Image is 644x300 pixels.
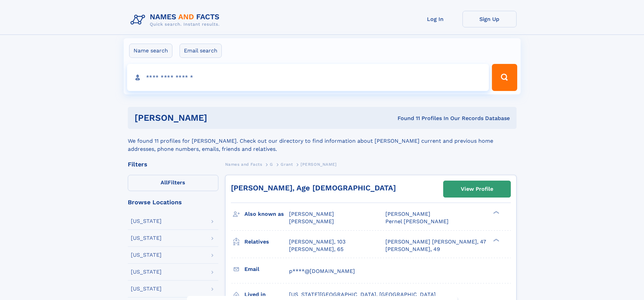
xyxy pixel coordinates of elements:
span: [US_STATE][GEOGRAPHIC_DATA], [GEOGRAPHIC_DATA] [289,291,436,298]
div: ❯ [492,210,500,215]
div: [US_STATE] [131,286,162,292]
a: Log In [408,11,462,27]
span: [PERSON_NAME] [289,211,334,217]
a: [PERSON_NAME], Age [DEMOGRAPHIC_DATA] [231,184,396,192]
a: [PERSON_NAME], 103 [289,238,345,246]
img: Logo Names and Facts [128,11,225,29]
div: Browse Locations [128,199,218,205]
a: [PERSON_NAME] [PERSON_NAME], 47 [385,238,486,246]
label: Email search [180,44,222,58]
h3: Relatives [244,236,289,248]
span: [PERSON_NAME] [301,162,337,167]
div: [US_STATE] [131,218,162,224]
div: View Profile [461,181,493,197]
a: G [270,160,273,168]
span: Pernel [PERSON_NAME] [385,218,449,225]
a: Names and Facts [225,160,262,168]
a: [PERSON_NAME], 49 [385,246,440,253]
h1: [PERSON_NAME] [135,114,303,122]
label: Filters [128,175,218,191]
div: [US_STATE] [131,235,162,241]
div: ❯ [492,238,500,242]
div: [US_STATE] [131,252,162,258]
div: Found 11 Profiles In Our Records Database [302,115,510,122]
div: Filters [128,161,218,167]
button: Search Button [492,64,517,91]
span: Grant [281,162,293,167]
h3: Email [244,263,289,275]
label: Name search [129,44,172,58]
div: [US_STATE] [131,269,162,275]
div: We found 11 profiles for [PERSON_NAME]. Check out our directory to find information about [PERSON... [128,129,517,153]
span: All [161,179,168,186]
a: Sign Up [462,11,517,27]
span: G [270,162,273,167]
a: Grant [281,160,293,168]
input: search input [127,64,489,91]
a: View Profile [444,181,510,197]
span: [PERSON_NAME] [385,211,430,217]
h3: Also known as [244,208,289,220]
span: [PERSON_NAME] [289,218,334,225]
a: [PERSON_NAME], 65 [289,246,343,253]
